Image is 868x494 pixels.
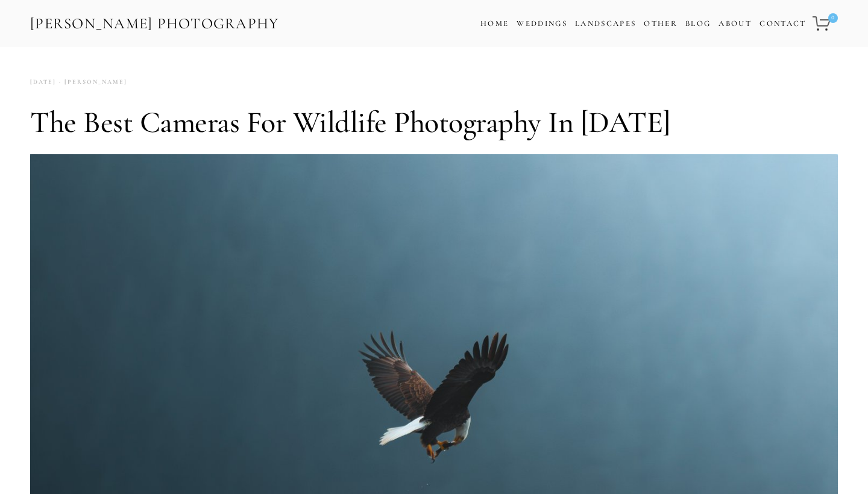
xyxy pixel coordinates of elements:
a: Weddings [517,19,567,28]
a: About [719,15,752,33]
a: 0 items in cart [811,9,839,38]
a: [PERSON_NAME] [56,74,127,90]
a: Other [644,19,678,28]
h1: The Best Cameras for Wildlife Photography in [DATE] [30,104,838,140]
a: Home [480,15,509,33]
a: Contact [759,15,806,33]
time: [DATE] [30,74,56,90]
a: Blog [685,15,711,33]
a: Landscapes [575,19,636,28]
span: 0 [828,13,838,23]
a: [PERSON_NAME] Photography [29,10,280,37]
